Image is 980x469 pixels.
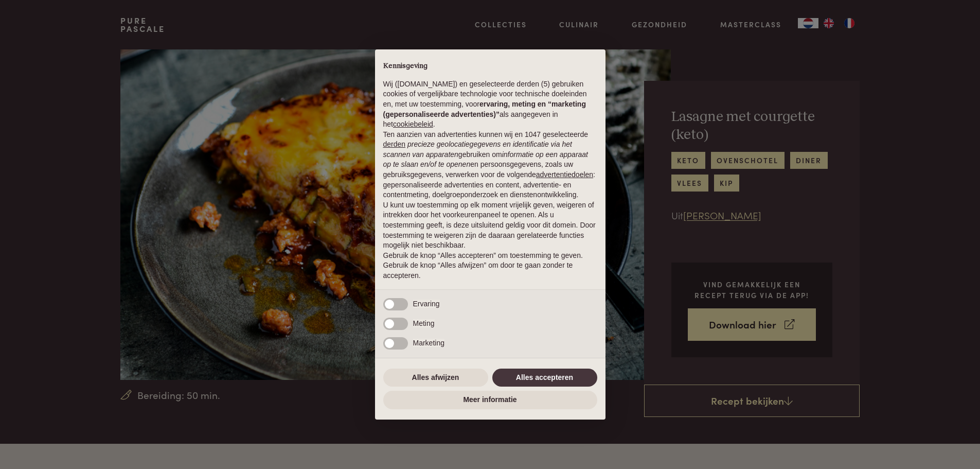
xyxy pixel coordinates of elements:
button: Meer informatie [383,391,597,409]
p: Wij ([DOMAIN_NAME]) en geselecteerde derden (5) gebruiken cookies of vergelijkbare technologie vo... [383,79,597,130]
button: Alles accepteren [492,369,597,387]
strong: ervaring, meting en “marketing (gepersonaliseerde advertenties)” [383,100,586,118]
span: Meting [413,319,435,327]
p: Ten aanzien van advertenties kunnen wij en 1047 geselecteerde gebruiken om en persoonsgegevens, z... [383,130,597,200]
em: precieze geolocatiegegevens en identificatie via het scannen van apparaten [383,140,572,159]
em: informatie op een apparaat op te slaan en/of te openen [383,150,589,169]
span: Ervaring [413,300,440,308]
a: cookiebeleid [393,120,433,128]
p: Gebruik de knop “Alles accepteren” om toestemming te geven. Gebruik de knop “Alles afwijzen” om d... [383,251,597,281]
span: Marketing [413,339,444,347]
button: advertentiedoelen [536,170,593,180]
p: U kunt uw toestemming op elk moment vrijelijk geven, weigeren of intrekken door het voorkeurenpan... [383,200,597,251]
h2: Kennisgeving [383,62,597,71]
button: Alles afwijzen [383,369,488,387]
button: derden [383,140,406,150]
